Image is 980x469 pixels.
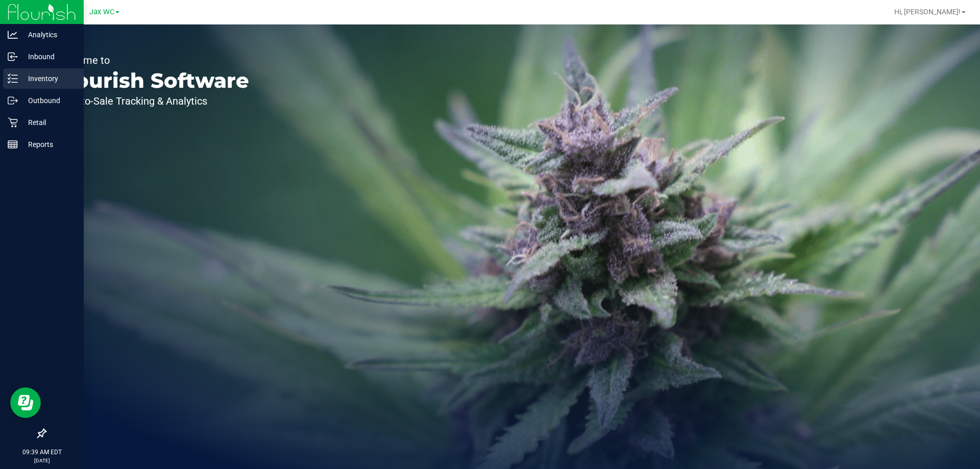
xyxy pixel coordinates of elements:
[18,29,79,41] p: Analytics
[894,8,961,16] span: Hi, [PERSON_NAME]!
[10,387,41,418] iframe: Resource center
[55,96,249,106] p: Seed-to-Sale Tracking & Analytics
[18,116,79,129] p: Retail
[18,72,79,85] p: Inventory
[8,95,18,106] inline-svg: Outbound
[18,51,79,63] p: Inbound
[18,138,79,151] p: Reports
[8,117,18,128] inline-svg: Retail
[8,30,18,40] inline-svg: Analytics
[5,457,79,464] p: [DATE]
[55,70,249,91] p: Flourish Software
[18,94,79,107] p: Outbound
[5,448,79,457] p: 09:39 AM EDT
[8,139,18,150] inline-svg: Reports
[8,52,18,62] inline-svg: Inbound
[55,55,249,65] p: Welcome to
[89,8,114,16] span: Jax WC
[8,73,18,84] inline-svg: Inventory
